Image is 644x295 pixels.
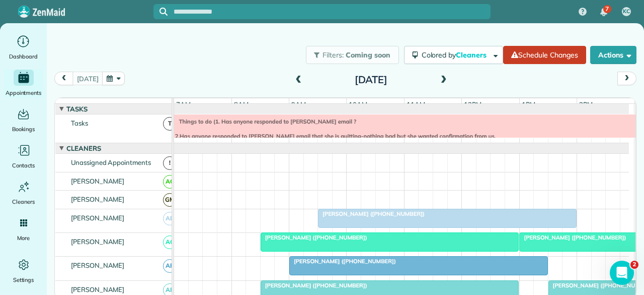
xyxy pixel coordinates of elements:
[6,88,42,98] span: Appointments
[69,285,127,293] span: [PERSON_NAME]
[503,46,586,64] a: Schedule Changes
[232,100,251,108] span: 8am
[590,46,636,64] button: Actions
[163,175,177,189] span: AC
[260,234,368,241] span: [PERSON_NAME] ([PHONE_NUMBER])
[617,72,636,85] button: next
[9,51,38,62] span: Dashboard
[69,261,127,269] span: [PERSON_NAME]
[69,158,153,166] span: Unassigned Appointments
[630,261,638,269] span: 2
[404,46,503,64] button: Colored byCleaners
[317,210,425,217] span: [PERSON_NAME] ([PHONE_NUMBER])
[163,156,177,170] span: !
[17,233,30,243] span: More
[323,50,344,60] span: Filters:
[456,50,488,60] span: Cleaners
[69,195,127,203] span: [PERSON_NAME]
[174,100,193,108] span: 7am
[405,100,427,108] span: 11am
[519,234,626,241] span: [PERSON_NAME] ([PHONE_NUMBER])
[69,119,90,127] span: Tasks
[623,8,630,16] span: KC
[605,5,609,13] span: 7
[174,118,496,168] span: Things to do (1. Has anyone responded to [PERSON_NAME] email ? 2.Has anyone responded to [PERSON_...
[520,100,537,108] span: 1pm
[4,179,43,207] a: Cleaners
[159,8,168,16] svg: Focus search
[577,100,595,108] span: 2pm
[4,70,43,98] a: Appointments
[12,124,35,134] span: Bookings
[4,142,43,170] a: Contacts
[69,214,127,222] span: [PERSON_NAME]
[72,72,103,85] button: [DATE]
[593,1,614,23] div: 7 unread notifications
[4,257,43,285] a: Settings
[260,282,368,289] span: [PERSON_NAME] ([PHONE_NUMBER])
[289,100,308,108] span: 9am
[163,193,177,207] span: GM
[163,235,177,249] span: AC
[462,100,484,108] span: 12pm
[163,117,177,131] span: T
[610,261,634,285] iframe: Intercom live chat
[12,197,35,207] span: Cleaners
[346,50,391,60] span: Coming soon
[163,212,177,225] span: AB
[422,50,490,60] span: Colored by
[347,100,369,108] span: 10am
[153,8,168,16] button: Focus search
[12,160,35,170] span: Contacts
[163,259,177,273] span: AF
[289,258,396,265] span: [PERSON_NAME] ([PHONE_NUMBER])
[13,275,34,285] span: Settings
[308,74,434,85] h2: [DATE]
[4,106,43,134] a: Bookings
[64,144,103,152] span: Cleaners
[4,33,43,62] a: Dashboard
[69,238,127,246] span: [PERSON_NAME]
[69,177,127,185] span: [PERSON_NAME]
[54,72,73,85] button: prev
[64,105,90,113] span: Tasks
